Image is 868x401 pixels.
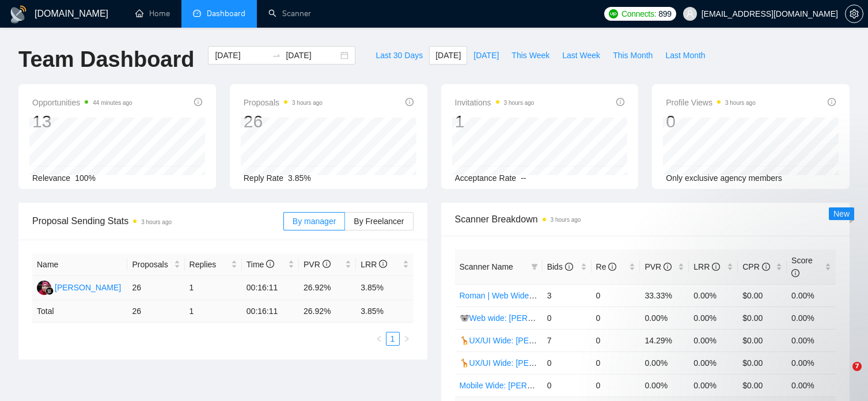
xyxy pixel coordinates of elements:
span: Re [596,262,617,271]
td: 1 [185,276,242,300]
span: info-circle [194,98,202,106]
td: 26 [127,276,184,300]
span: This Week [511,49,549,62]
span: info-circle [828,98,836,106]
time: 44 minutes ago [93,100,132,106]
td: 0.00% [787,284,836,307]
span: info-circle [608,263,616,271]
span: dashboard [193,9,201,17]
td: 0.00% [640,374,689,396]
td: 26 [127,300,184,323]
span: to [272,51,281,60]
button: [DATE] [467,46,505,65]
span: 7 [852,362,862,371]
td: 7 [543,329,592,351]
span: Scanner Breakdown [455,212,836,226]
span: PVR [304,260,331,269]
th: Replies [185,254,242,276]
td: 3 [543,284,592,307]
td: 33.33% [640,284,689,307]
span: Last Month [665,49,705,62]
time: 3 hours ago [504,100,535,106]
td: 0 [543,307,592,329]
a: searchScanner [268,9,311,18]
span: left [376,335,382,342]
span: info-circle [712,263,720,271]
time: 3 hours ago [725,100,756,106]
span: [DATE] [435,49,461,62]
span: Acceptance Rate [455,173,517,183]
span: Proposals [244,96,323,109]
img: upwork-logo.png [609,9,618,18]
td: 1 [185,300,242,323]
span: filter [531,263,538,270]
div: 0 [666,111,756,133]
a: 🦒UX/UI Wide: [PERSON_NAME] 03/07 portfolio [460,358,636,368]
span: Invitations [455,96,535,109]
td: $0.00 [738,374,787,396]
span: -- [521,173,526,183]
time: 3 hours ago [551,217,581,223]
span: filter [529,258,540,275]
a: setting [845,9,863,18]
button: Last Week [556,46,607,65]
td: 3.85% [356,276,413,300]
span: LRR [693,262,720,271]
td: 0 [592,307,640,329]
span: info-circle [762,263,770,271]
td: 0 [543,374,592,396]
span: info-circle [565,263,573,271]
div: 13 [32,111,132,133]
th: Proposals [127,254,184,276]
span: Dashboard [207,9,245,18]
span: info-circle [266,260,274,268]
a: 🐨Web wide: [PERSON_NAME] 03/07 humor trigger [460,313,648,323]
span: By Freelancer [354,217,404,226]
span: Replies [189,258,229,271]
span: CPR [742,262,770,271]
span: info-circle [405,98,414,106]
a: Roman | Web Wide: 09/16 - Bid in Range [460,291,607,300]
span: New [833,209,850,218]
span: PVR [645,262,672,271]
div: 26 [244,111,323,133]
td: 3.85 % [356,300,413,323]
button: This Week [505,46,556,65]
span: 899 [658,7,671,20]
span: Time [247,260,274,269]
span: Proposal Sending Stats [32,214,283,228]
td: 0.00% [787,374,836,396]
button: Last Month [659,46,711,65]
span: user [686,10,694,18]
span: [DATE] [473,49,499,62]
td: 26.92 % [299,300,356,323]
span: Reply Rate [244,173,283,183]
h1: Team Dashboard [18,46,194,73]
span: Last Week [562,49,600,62]
span: Connects: [621,7,656,20]
div: [PERSON_NAME] [55,281,121,294]
span: Scanner Name [460,262,513,271]
button: setting [845,5,863,23]
td: Total [32,300,127,323]
td: 14.29% [640,329,689,351]
span: info-circle [379,260,387,268]
time: 3 hours ago [141,219,172,225]
td: 26.92% [299,276,356,300]
td: 0 [592,329,640,351]
li: Next Page [400,332,414,346]
td: 0.00% [689,374,738,396]
time: 3 hours ago [292,100,323,106]
img: logo [9,5,28,24]
span: LRR [361,260,387,269]
td: 0 [592,374,640,396]
span: Last 30 Days [376,49,423,62]
input: Start date [215,49,267,62]
span: Score [791,256,813,278]
button: This Month [607,46,659,65]
span: 3.85% [288,173,311,183]
td: 00:16:11 [242,300,299,323]
span: info-circle [791,269,799,277]
span: Only exclusive agency members [666,173,782,183]
span: Relevance [32,173,70,183]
